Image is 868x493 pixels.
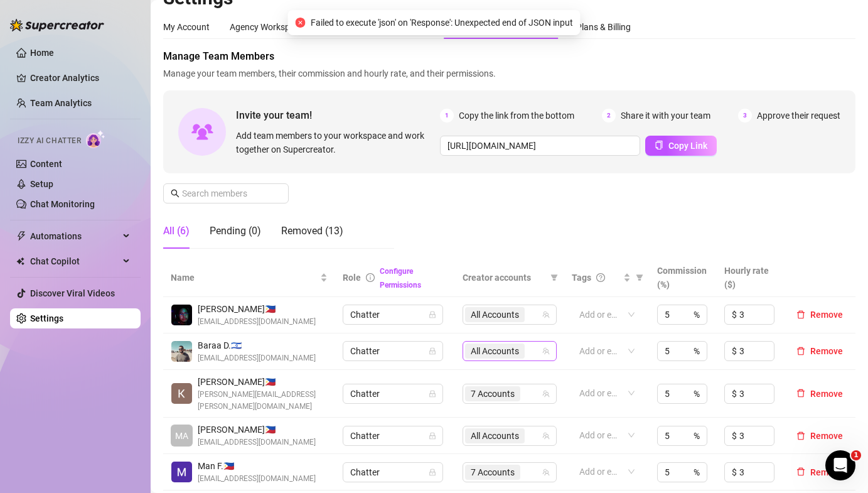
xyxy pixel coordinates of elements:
[30,199,95,209] a: Chat Monitoring
[171,189,179,198] span: search
[30,226,119,246] span: Automations
[30,251,119,271] span: Chat Copilot
[63,377,126,428] button: Messages
[230,20,304,34] div: Agency Workspace
[757,109,840,122] span: Approve their request
[147,409,167,418] span: Help
[738,109,752,122] span: 3
[465,465,520,480] span: 7 Accounts
[134,20,159,45] img: Profile image for Ella
[636,274,643,281] span: filter
[810,431,843,441] span: Remove
[572,271,591,284] span: Tags
[350,384,436,403] span: Chatter
[198,423,316,436] span: [PERSON_NAME] 🇵🇭
[30,159,62,169] a: Content
[633,268,646,287] span: filter
[791,465,848,480] button: Remove
[126,211,161,224] div: • [DATE]
[163,20,210,34] div: My Account
[163,67,855,80] span: Manage your team members, their commission and hourly rate, and their permissions.
[13,188,238,234] div: Giselle avatarElla avatarNWhat's the email address of the affected person? If this issue involves...
[216,20,238,43] div: Close
[810,346,843,356] span: Remove
[471,429,519,443] span: All Accounts
[25,89,226,132] p: Hi [PERSON_NAME] 👋
[311,16,573,30] span: Failed to execute 'json' on 'Response': Unexpected end of JSON input
[182,20,207,45] div: Profile image for Nir
[198,436,316,448] span: [EMAIL_ADDRESS][DOMAIN_NAME]
[16,231,26,241] span: thunderbolt
[30,48,54,58] a: Home
[30,98,92,108] a: Team Analytics
[13,366,238,453] img: Super Mass, Dark Mode, Message Library & Bump Improvements
[440,109,454,122] span: 1
[825,450,855,480] iframe: Intercom live chat
[208,409,232,418] span: News
[380,267,421,290] a: Configure Permissions
[429,311,436,318] span: lock
[198,339,316,352] span: Baraa D. 🇮🇱
[198,316,316,328] span: [EMAIL_ADDRESS][DOMAIN_NAME]
[30,288,115,298] a: Discover Viral Videos
[236,129,435,156] span: Add team members to your workspace and work together on Supercreator.
[350,342,436,360] span: Chatter
[465,428,525,443] span: All Accounts
[791,428,848,443] button: Remove
[796,431,805,440] span: delete
[366,273,375,282] span: info-circle
[791,386,848,401] button: Remove
[350,305,436,324] span: Chatter
[26,252,210,265] div: Send us a message
[26,265,210,278] div: We typically reply in a few hours
[655,141,663,149] span: copy
[791,307,848,322] button: Remove
[350,426,436,445] span: Chatter
[198,473,316,485] span: [EMAIL_ADDRESS][DOMAIN_NAME]
[645,136,717,156] button: Copy Link
[796,347,805,355] span: delete
[281,224,343,239] div: Removed (13)
[86,130,105,148] img: AI Chatter
[126,377,188,428] button: Help
[198,459,316,473] span: Man F. 🇵🇭
[16,257,24,266] img: Chat Copilot
[171,462,192,482] img: Man Fil
[463,271,545,284] span: Creator accounts
[717,259,784,297] th: Hourly rate ($)
[343,273,361,283] span: Role
[26,324,225,349] button: Find a time
[236,107,440,123] span: Invite your team!
[791,344,848,359] button: Remove
[26,306,225,319] div: Schedule a FREE consulting call:
[198,302,316,316] span: [PERSON_NAME] 🇵🇭
[73,409,116,418] span: Messages
[650,259,717,297] th: Commission (%)
[30,68,131,88] a: Creator Analytics
[24,210,39,225] img: Ella avatar
[18,135,81,147] span: Izzy AI Chatter
[171,271,318,284] span: Name
[198,375,328,389] span: [PERSON_NAME] 🇵🇭
[465,344,525,359] span: All Accounts
[13,169,238,235] div: Recent messageGiselle avatarElla avatarNWhat's the email address of the affected person? If this ...
[810,467,843,477] span: Remove
[30,313,63,323] a: Settings
[158,20,183,45] img: Profile image for Giselle
[182,187,271,200] input: Search members
[210,224,261,239] div: Pending (0)
[576,20,631,34] div: Plans & Billing
[171,341,192,362] img: Baraa Dacca
[296,18,306,28] span: close-circle
[542,432,550,440] span: team
[13,241,238,289] div: Send us a messageWe typically reply in a few hours
[810,389,843,399] span: Remove
[542,347,550,355] span: team
[465,307,525,322] span: All Accounts
[163,49,855,64] span: Manage Team Members
[429,347,436,355] span: lock
[602,109,616,122] span: 2
[25,25,109,42] img: logo
[621,109,710,122] span: Share it with your team
[53,211,123,224] div: 🌟 Supercreator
